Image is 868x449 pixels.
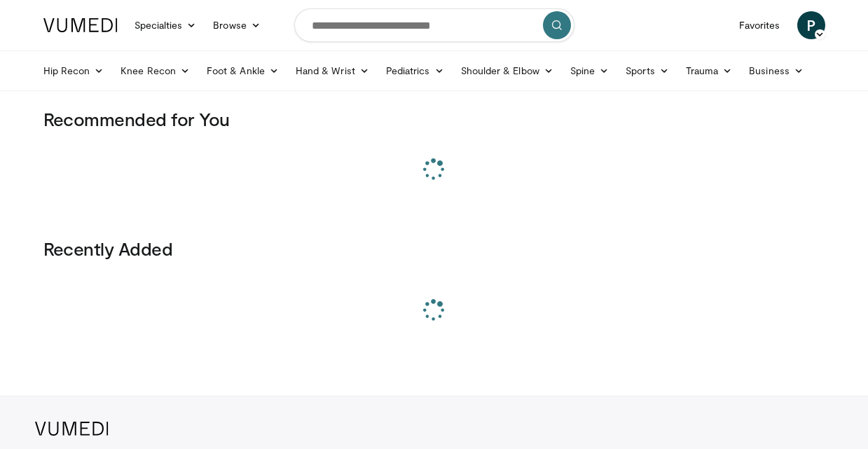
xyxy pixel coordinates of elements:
a: Trauma [677,57,741,85]
a: Favorites [731,11,789,39]
h3: Recently Added [43,237,825,260]
a: P [797,11,825,39]
a: Sports [617,57,677,85]
a: Foot & Ankle [198,57,287,85]
a: Spine [562,57,617,85]
a: Hip Recon [35,57,113,85]
img: VuMedi Logo [43,18,118,32]
img: VuMedi Logo [35,422,109,436]
input: Search topics, interventions [294,8,574,42]
a: Knee Recon [112,57,198,85]
a: Pediatrics [378,57,453,85]
a: Shoulder & Elbow [453,57,562,85]
a: Business [740,57,812,85]
a: Hand & Wrist [287,57,378,85]
a: Browse [205,11,269,39]
h3: Recommended for You [43,108,825,130]
a: Specialties [126,11,205,39]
